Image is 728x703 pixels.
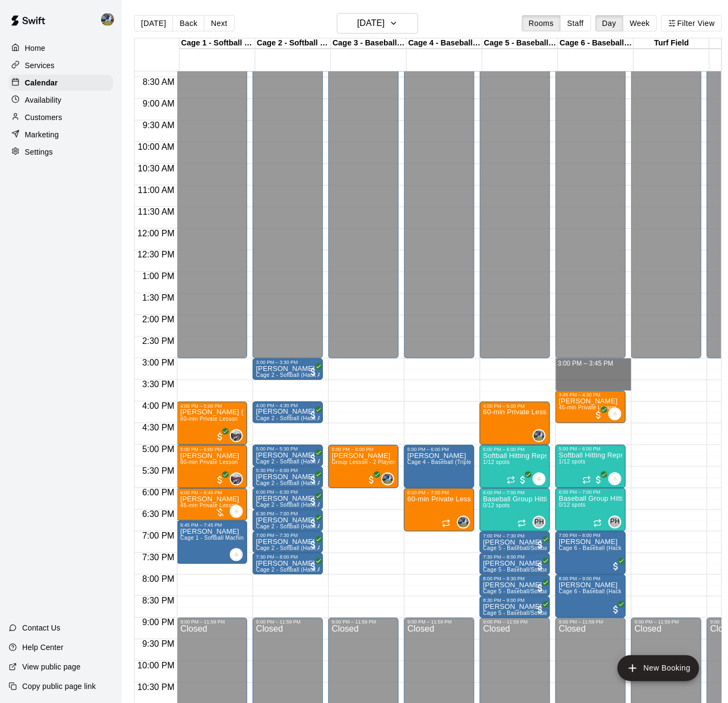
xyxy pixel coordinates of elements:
[558,360,613,368] span: 3:00 PM – 3:45 PM
[9,109,113,125] a: Customers
[407,459,486,465] span: Cage 4 - Baseball (Triple play)
[407,38,482,49] div: Cage 4 - Baseball (Triple Play)
[234,473,243,486] span: Jacob Reyes
[256,468,320,474] div: 5:30 PM – 6:00 PM
[140,618,177,627] span: 9:00 PM
[140,532,177,541] span: 7:00 PM
[507,476,515,485] span: Recurring event
[99,9,122,30] div: Brandon Gold
[253,553,323,575] div: 7:30 PM – 8:00 PM: Clint Marcus
[457,516,470,529] div: Brandon Gold
[9,144,113,160] a: Settings
[9,127,113,143] a: Marketing
[483,567,607,573] span: Cage 5 - Baseball/Softball (Triple Play - HitTrax)
[231,549,242,560] img: Brianna Velasquez
[9,75,113,91] div: Calendar
[135,683,177,692] span: 10:30 PM
[308,561,319,572] span: All customers have paid
[535,517,544,528] span: PH
[483,598,547,603] div: 8:30 PM – 9:00 PM
[234,429,243,442] span: Jacob Reyes
[253,445,323,467] div: 5:00 PM – 5:30 PM: Clint Marcus
[135,164,177,173] span: 10:30 AM
[483,502,509,508] span: 0/12 spots filled
[135,185,177,195] span: 11:00 AM
[253,532,323,553] div: 7:00 PM – 7:30 PM: Clint Marcus
[180,522,244,528] div: 6:45 PM – 7:45 PM
[483,447,547,452] div: 5:00 PM – 6:00 PM
[483,490,547,495] div: 6:00 PM – 7:00 PM
[661,15,722,31] button: Filter View
[442,519,451,528] span: Recurring event
[534,430,545,441] img: Brandon Gold
[22,642,63,653] p: Help Center
[560,15,591,31] button: Staff
[180,459,238,465] span: 60-min Private Lesson
[180,490,244,495] div: 6:00 PM – 6:45 PM
[483,533,547,539] div: 7:00 PM – 7:30 PM
[480,596,550,618] div: 8:30 PM – 9:00 PM: William Wood
[256,620,320,625] div: 9:00 PM – 11:59 PM
[308,475,319,486] span: All customers have paid
[483,620,547,625] div: 9:00 PM – 11:59 PM
[177,402,247,445] div: 4:00 PM – 5:00 PM: Ben (Benny) Donnan
[215,432,226,442] span: All customers have paid
[22,681,96,692] p: Copy public page link
[337,13,418,34] button: [DATE]
[483,546,607,552] span: Cage 5 - Baseball/Softball (Triple Play - HitTrax)
[230,505,243,518] div: Brianna Velasquez
[140,380,177,389] span: 3:30 PM
[535,583,546,594] span: All customers have paid
[256,502,384,508] span: Cage 2 - Softball (Hack Attack Hand-fed Machine)
[461,516,470,529] span: Brandon Gold
[204,15,234,31] button: Next
[140,121,177,130] span: 9:30 AM
[256,555,320,560] div: 7:30 PM – 8:00 PM
[404,445,474,488] div: 5:00 PM – 6:00 PM: cleve
[253,467,323,488] div: 5:30 PM – 6:00 PM: Clint Marcus
[177,488,247,521] div: 6:00 PM – 6:45 PM: Ari
[518,519,526,528] span: Recurring event
[518,475,528,486] span: All customers have paid
[381,473,394,486] div: Brandon Gold
[25,43,45,54] p: Home
[253,402,323,423] div: 4:00 PM – 4:30 PM: Clint Marcus
[256,373,384,379] span: Cage 2 - Softball (Hack Attack Hand-fed Machine)
[483,576,547,582] div: 8:00 PM – 8:30 PM
[634,38,710,49] div: Turf Field
[480,402,550,445] div: 4:00 PM – 5:00 PM: 60-min Private Lesson
[407,620,471,625] div: 9:00 PM – 11:59 PM
[140,337,177,346] span: 2:30 PM
[177,445,247,488] div: 5:00 PM – 6:00 PM: James Kenison
[535,605,546,615] span: All customers have paid
[308,453,319,464] span: All customers have paid
[140,99,177,108] span: 9:00 AM
[215,475,226,486] span: All customers have paid
[558,38,634,49] div: Cage 6 - Baseball (Hack Attack Hand-fed Machine)
[483,555,547,560] div: 7:30 PM – 8:00 PM
[533,429,546,442] div: Brandon Gold
[595,15,624,31] button: Day
[533,473,546,486] div: Brianna Velasquez
[140,77,177,87] span: 8:30 AM
[308,496,319,507] span: All customers have paid
[180,403,244,409] div: 4:00 PM – 5:00 PM
[308,367,319,377] span: All customers have paid
[253,359,323,380] div: 3:00 PM – 3:30 PM: Clint Marcus
[458,517,469,528] img: Brandon Gold
[253,510,323,532] div: 6:30 PM – 7:00 PM: Clint Marcus
[331,38,407,49] div: Cage 3 - Baseball (Triple Play)
[256,567,384,573] span: Cage 2 - Softball (Hack Attack Hand-fed Machine)
[140,423,177,433] span: 4:30 PM
[9,57,113,74] div: Services
[25,112,62,123] p: Customers
[140,467,177,476] span: 5:30 PM
[407,490,471,495] div: 6:00 PM – 7:00 PM
[308,540,319,551] span: All customers have paid
[366,475,377,486] span: All customers have paid
[255,38,331,49] div: Cage 2 - Softball (Triple Play)
[535,561,546,572] span: All customers have paid
[480,488,550,532] div: 6:00 PM – 7:00 PM: Baseball Group Hitting Reps
[231,430,242,441] img: Jacob Reyes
